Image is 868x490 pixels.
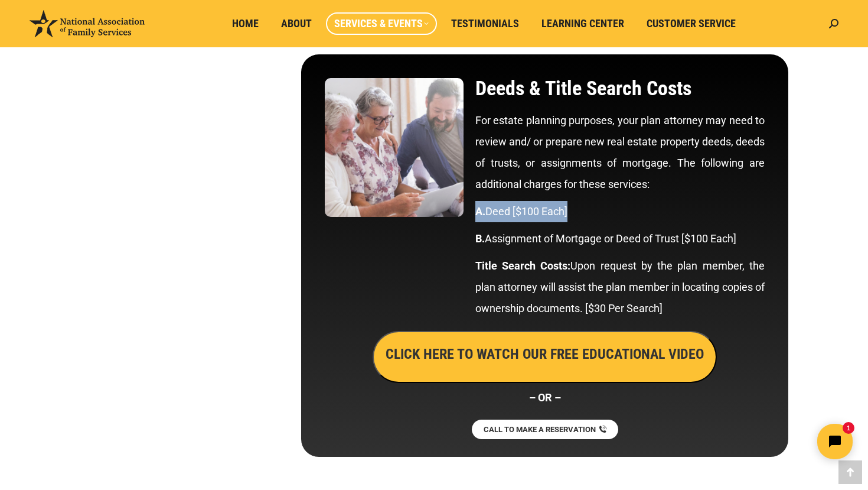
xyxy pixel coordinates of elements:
[475,228,765,249] p: Assignment of Mortgage or Deed of Trust [$100 Each]
[484,426,596,433] span: CALL TO MAKE A RESERVATION
[475,205,485,218] strong: A.
[472,420,618,439] a: CALL TO MAKE A RESERVATION
[273,12,320,35] a: About
[647,17,736,30] span: Customer Service
[373,331,717,383] button: CLICK HERE TO WATCH OUR FREE EDUCATIONAL VIDEO
[475,255,765,319] p: Upon request by the plan member, the plan attorney will assist the plan member in locating copies...
[334,17,429,30] span: Services & Events
[475,78,765,98] h2: Deeds & Title Search Costs
[475,110,765,195] p: For estate planning purposes, your plan attorney may need to review and/ or prepare new real esta...
[325,78,464,217] img: Deeds & Title Search Costs
[224,12,267,35] a: Home
[475,259,571,272] strong: Title Search Costs:
[660,414,863,469] iframe: Tidio Chat
[232,17,259,30] span: Home
[373,349,717,361] a: CLICK HERE TO WATCH OUR FREE EDUCATIONAL VIDEO
[529,391,561,404] strong: – OR –
[443,12,527,35] a: Testimonials
[475,232,485,245] strong: B.
[638,12,744,35] a: Customer Service
[30,10,145,37] img: National Association of Family Services
[386,344,704,364] h3: CLICK HERE TO WATCH OUR FREE EDUCATIONAL VIDEO
[533,12,632,35] a: Learning Center
[541,17,624,30] span: Learning Center
[281,17,312,30] span: About
[451,17,519,30] span: Testimonials
[475,201,765,222] p: Deed [$100 Each]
